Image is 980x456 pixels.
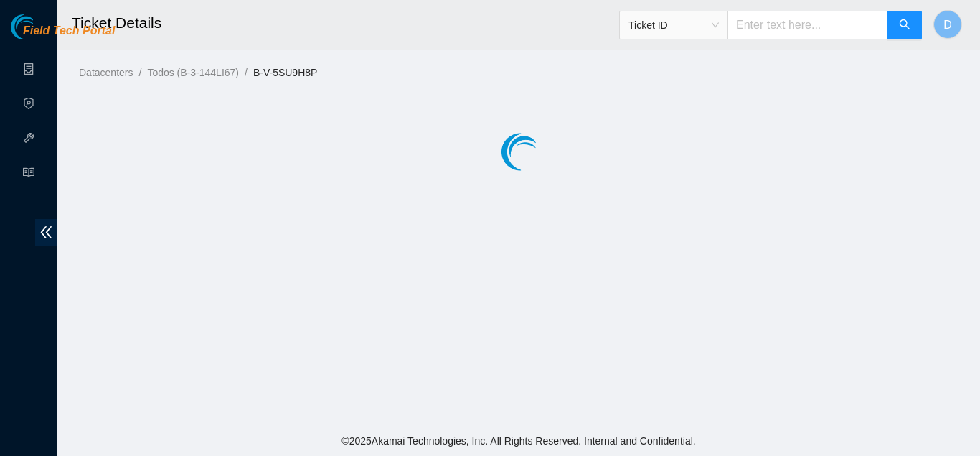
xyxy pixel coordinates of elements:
span: double-left [35,219,57,246]
span: search [899,19,910,32]
span: D [943,16,952,34]
a: B-V-5SU9H8P [253,67,317,78]
button: search [887,11,922,39]
span: read [23,160,34,189]
span: / [245,67,248,78]
a: Todos (B-3-144LI67) [147,67,239,78]
footer: © 2025 Akamai Technologies, Inc. All Rights Reserved. Internal and Confidential. [57,426,980,456]
a: Datacenters [79,67,133,78]
span: Field Tech Portal [23,24,115,38]
img: Akamai Technologies [11,14,72,39]
span: / [138,67,141,78]
span: Ticket ID [628,14,719,36]
a: Akamai TechnologiesField Tech Portal [11,26,115,45]
input: Enter text here... [727,11,888,39]
button: D [933,10,962,39]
